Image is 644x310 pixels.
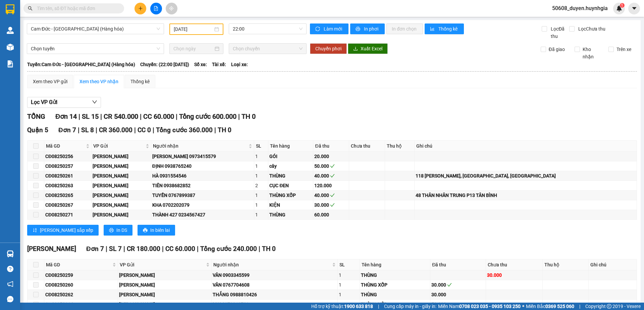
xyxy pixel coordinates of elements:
[213,261,331,268] span: Người nhận
[218,126,231,134] span: TH 0
[233,44,303,54] span: Chọn chuyến
[589,259,637,270] th: Ghi chú
[255,192,267,199] div: 1
[92,161,151,171] td: Cam Đức
[212,61,226,68] span: Tài xế:
[46,261,111,268] span: Mã GD
[628,3,640,14] button: caret-down
[548,25,569,40] span: Lọc Đã thu
[44,161,92,171] td: CĐ08250257
[116,226,127,234] span: In DS
[6,4,14,14] img: logo-vxr
[27,97,101,108] button: Lọc VP Gửi
[361,281,429,289] div: THÙNG XỐP
[631,5,637,11] span: caret-down
[438,25,459,33] span: Thống kê
[96,126,97,134] span: |
[330,173,335,178] span: check
[348,43,388,54] button: downloadXuất Excel
[93,142,144,150] span: VP Gửi
[127,245,160,253] span: CR 180.000
[92,99,97,105] span: down
[119,291,210,298] div: [PERSON_NAME]
[416,172,636,179] div: 118 [PERSON_NAME], [GEOGRAPHIC_DATA], [GEOGRAPHIC_DATA]
[58,126,76,134] span: Đơn 7
[44,290,118,300] td: CĐ08250262
[93,201,150,209] div: [PERSON_NAME]
[213,281,336,289] div: VÂN 0767704608
[109,245,122,253] span: SL 7
[78,112,80,120] span: |
[40,226,93,234] span: [PERSON_NAME] sắp xếp
[138,6,143,11] span: plus
[7,27,14,34] img: warehouse-icon
[576,25,606,33] span: Lọc Chưa thu
[140,112,142,120] span: |
[27,245,76,253] span: [PERSON_NAME]
[194,61,207,68] span: Số xe:
[543,259,589,270] th: Thu hộ
[44,270,118,280] td: CĐ08250259
[27,126,48,134] span: Quận 5
[255,211,267,218] div: 1
[314,182,347,189] div: 120.000
[607,304,611,309] span: copyright
[213,291,336,298] div: THẮNG 0988810426
[431,291,485,298] div: 30.000
[269,182,312,189] div: CỤC ĐEN
[233,24,303,34] span: 22:00
[79,78,118,85] div: Xem theo VP nhận
[45,201,90,209] div: CĐ08250267
[415,141,637,152] th: Ghi chú
[361,301,429,308] div: THÙNG XỐP
[93,172,150,179] div: [PERSON_NAME]
[614,46,634,53] span: Trên xe
[360,259,430,270] th: Tên hàng
[82,112,99,120] span: SL 15
[162,245,164,253] span: |
[152,192,253,199] div: TUYỀN 0767899387
[169,6,174,11] span: aim
[621,3,623,8] span: 1
[27,62,135,67] b: Tuyến: Cam Đức - [GEOGRAPHIC_DATA] (Hàng hóa)
[255,153,267,160] div: 1
[119,271,210,279] div: [PERSON_NAME]
[123,245,125,253] span: |
[313,141,349,152] th: Đã thu
[431,281,485,289] div: 30.000
[135,3,146,14] button: plus
[200,245,257,253] span: Tổng cước 240.000
[176,112,177,120] span: |
[238,112,240,120] span: |
[255,201,267,209] div: 1
[45,172,90,179] div: CĐ08250261
[93,153,150,160] div: [PERSON_NAME]
[7,296,13,302] span: message
[118,300,212,309] td: Cam Đức
[118,280,212,290] td: Cam Đức
[545,304,574,309] strong: 0369 525 060
[430,27,436,32] span: bar-chart
[45,291,117,298] div: CĐ08250262
[109,228,114,233] span: printer
[349,141,385,152] th: Chưa thu
[150,226,170,234] span: In biên lai
[616,5,622,11] img: icon-new-feature
[384,303,436,310] span: Cung cấp máy in - giấy in:
[447,302,452,307] span: check
[33,78,67,85] div: Xem theo VP gửi
[7,44,14,51] img: warehouse-icon
[447,282,452,287] span: check
[579,303,580,310] span: |
[106,245,107,253] span: |
[310,43,347,54] button: Chuyển phơi
[361,45,382,52] span: Xuất Excel
[45,301,117,308] div: CĐ08250264
[44,280,118,290] td: CĐ08250260
[104,112,138,120] span: CR 540.000
[344,304,373,309] strong: 1900 633 818
[93,192,150,199] div: [PERSON_NAME]
[119,281,210,289] div: [PERSON_NAME]
[7,281,13,287] span: notification
[44,191,92,200] td: CĐ08250265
